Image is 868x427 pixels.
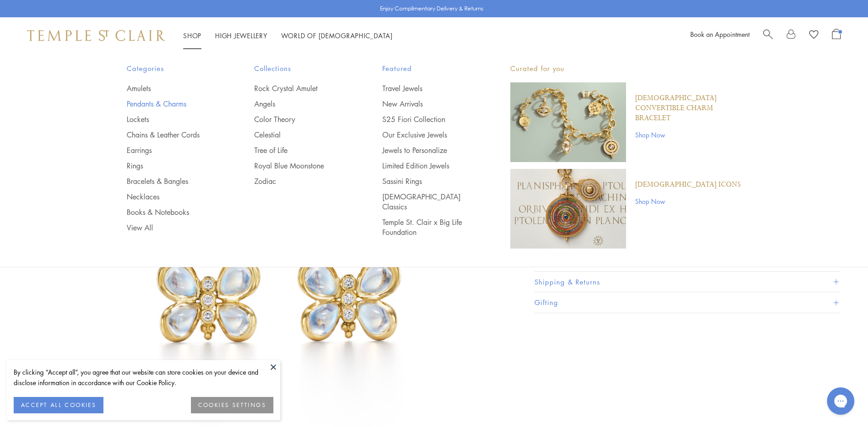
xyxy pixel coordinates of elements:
[382,114,474,124] a: S25 Fiori Collection
[254,99,346,109] a: Angels
[382,130,474,140] a: Our Exclusive Jewels
[382,99,474,109] a: New Arrivals
[191,397,273,413] button: COOKIES SETTINGS
[380,4,483,13] p: Enjoy Complimentary Delivery & Returns
[183,30,393,41] nav: Main navigation
[14,397,103,413] button: ACCEPT ALL COOKIES
[127,63,218,74] span: Categories
[127,192,218,202] a: Necklaces
[254,145,346,155] a: Tree of Life
[127,83,218,93] a: Amulets
[183,31,201,40] a: ShopShop
[635,196,741,206] a: Shop Now
[127,207,218,217] a: Books & Notebooks
[254,161,346,171] a: Royal Blue Moonstone
[254,130,346,140] a: Celestial
[127,176,218,186] a: Bracelets & Bangles
[382,161,474,171] a: Limited Edition Jewels
[127,145,218,155] a: Earrings
[254,176,346,186] a: Zodiac
[382,145,474,155] a: Jewels to Personalize
[127,130,218,140] a: Chains & Leather Cords
[382,217,474,237] a: Temple St. Clair x Big Life Foundation
[27,30,165,41] img: Temple St. Clair
[254,114,346,124] a: Color Theory
[635,180,741,190] a: [DEMOGRAPHIC_DATA] Icons
[127,114,218,124] a: Lockets
[127,223,218,233] a: View All
[763,29,773,42] a: Search
[690,30,750,39] a: Book an Appointment
[635,130,742,140] a: Shop Now
[382,63,474,74] span: Featured
[215,31,267,40] a: High JewelleryHigh Jewellery
[382,192,474,212] a: [DEMOGRAPHIC_DATA] Classics
[127,161,218,171] a: Rings
[281,31,393,40] a: World of [DEMOGRAPHIC_DATA]World of [DEMOGRAPHIC_DATA]
[635,93,742,123] a: [DEMOGRAPHIC_DATA] Convertible Charm Bracelet
[382,83,474,93] a: Travel Jewels
[510,63,742,74] p: Curated for you
[534,292,841,313] button: Gifting
[534,272,841,292] button: Shipping & Returns
[809,29,818,42] a: View Wishlist
[254,63,346,74] span: Collections
[254,83,346,93] a: Rock Crystal Amulet
[822,384,859,418] iframe: Gorgias live chat messenger
[832,29,841,42] a: Open Shopping Bag
[127,99,218,109] a: Pendants & Charms
[14,367,273,388] div: By clicking “Accept all”, you agree that our website can store cookies on your device and disclos...
[382,176,474,186] a: Sassini Rings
